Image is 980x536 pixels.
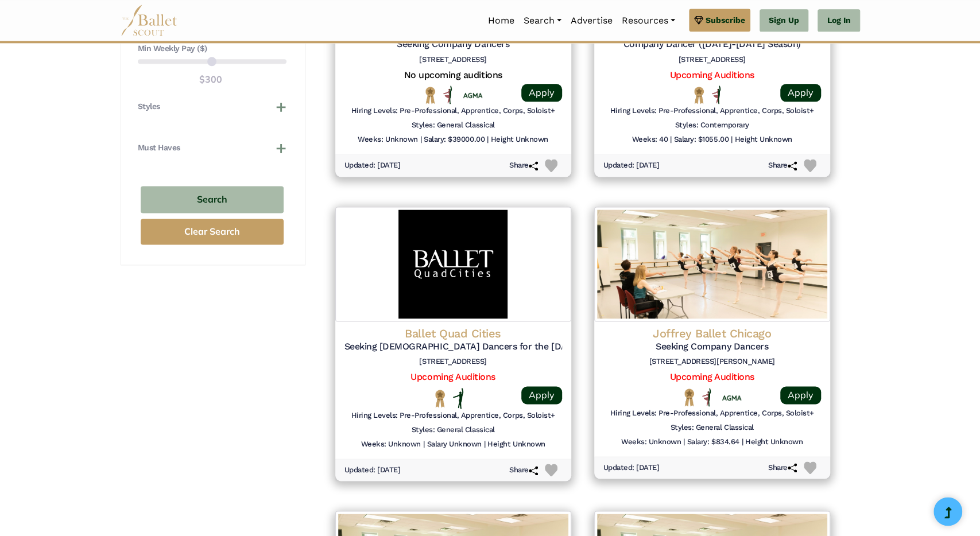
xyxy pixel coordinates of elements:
[545,159,558,172] img: Heart
[344,69,562,81] h5: No upcoming auditions
[594,207,830,321] img: Logo
[483,9,519,33] a: Home
[521,84,562,102] a: Apply
[632,135,668,145] h6: Weeks: 40
[335,207,571,321] img: Logo
[344,38,562,51] h5: Seeking Company Dancers
[141,186,284,213] button: Search
[484,440,486,449] h6: |
[603,326,821,341] h4: Joffrey Ballet Chicago
[603,161,660,170] h6: Updated: [DATE]
[675,121,749,130] h6: Styles: Contemporary
[199,72,222,87] output: $300
[411,425,494,435] h6: Styles: General Classical
[818,9,859,32] a: Log In
[358,135,417,145] h6: Weeks: Unknown
[487,440,545,449] h6: Height Unknown
[344,161,401,170] h6: Updated: [DATE]
[141,219,284,244] button: Clear Search
[706,14,745,26] span: Subscribe
[423,440,425,449] h6: |
[674,135,729,145] h6: Salary: $1055.00
[566,9,617,33] a: Advertise
[669,371,754,382] a: Upcoming Auditions
[702,388,711,406] img: All
[509,161,538,170] h6: Share
[351,411,555,421] h6: Hiring Levels: Pre-Professional, Apprentice, Corps, Soloist+
[344,357,562,367] h6: [STREET_ADDRESS]
[712,86,721,104] img: All
[509,465,538,475] h6: Share
[603,357,821,367] h6: [STREET_ADDRESS][PERSON_NAME]
[768,463,797,473] h6: Share
[545,464,558,477] img: Heart
[689,9,750,32] a: Subscribe
[687,437,739,447] h6: Salary: $834.64
[519,9,566,33] a: Search
[768,161,797,170] h6: Share
[138,43,286,55] h4: Min Weekly Pay ($)
[682,388,696,406] img: National
[453,388,463,409] img: Flat
[603,38,821,51] h5: Company Dancer ([DATE]-[DATE] Season)
[423,86,437,104] img: National
[741,437,743,447] h6: |
[780,84,821,102] a: Apply
[351,106,555,116] h6: Hiring Levels: Pre-Professional, Apprentice, Corps, Soloist+
[344,341,562,353] h5: Seeking [DEMOGRAPHIC_DATA] Dancers for the [DATE]-[DATE] Season
[463,92,483,99] img: Union
[521,386,562,404] a: Apply
[610,409,814,418] h6: Hiring Levels: Pre-Professional, Apprentice, Corps, Soloist+
[722,394,742,402] img: Union
[138,142,180,154] h4: Must Haves
[361,440,421,449] h6: Weeks: Unknown
[760,9,808,32] a: Sign Up
[424,135,485,145] h6: Salary: $39000.00
[670,423,753,433] h6: Styles: General Classical
[617,9,680,33] a: Resources
[780,386,821,404] a: Apply
[490,135,548,145] h6: Height Unknown
[411,121,494,130] h6: Styles: General Classical
[344,465,401,475] h6: Updated: [DATE]
[804,159,817,172] img: Heart
[443,86,452,104] img: All
[138,101,160,112] h4: Styles
[603,341,821,353] h5: Seeking Company Dancers
[734,135,792,145] h6: Height Unknown
[610,106,814,116] h6: Hiring Levels: Pre-Professional, Apprentice, Corps, Soloist+
[433,389,447,407] img: National
[344,326,562,341] h4: Ballet Quad Cities
[669,69,754,80] a: Upcoming Auditions
[138,142,286,154] button: Must Haves
[138,101,286,112] button: Styles
[670,135,672,145] h6: |
[804,461,817,475] img: Heart
[745,437,803,447] h6: Height Unknown
[621,437,681,447] h6: Weeks: Unknown
[694,14,703,26] img: gem.svg
[731,135,733,145] h6: |
[683,437,685,447] h6: |
[487,135,489,145] h6: |
[410,371,495,382] a: Upcoming Auditions
[427,440,481,449] h6: Salary Unknown
[603,463,660,473] h6: Updated: [DATE]
[692,86,706,104] img: National
[420,135,422,145] h6: |
[603,55,821,65] h6: [STREET_ADDRESS]
[344,55,562,65] h6: [STREET_ADDRESS]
